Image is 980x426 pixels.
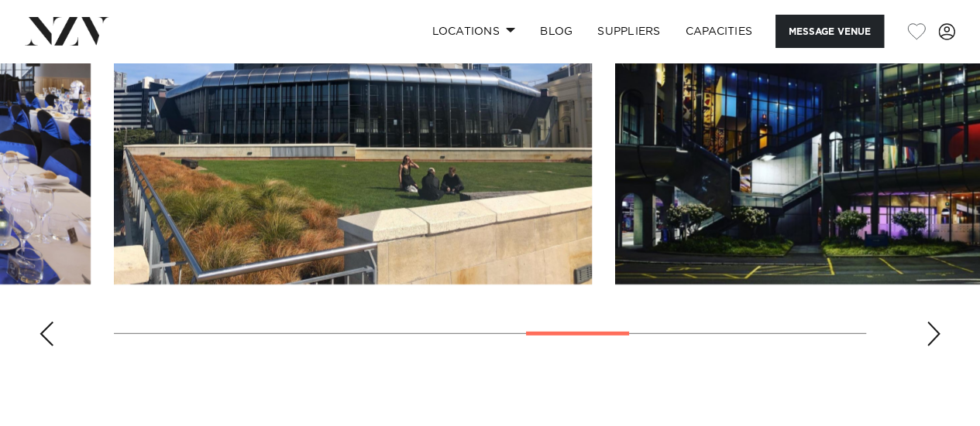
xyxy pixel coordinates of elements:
img: nzv-logo.png [25,17,109,45]
a: Locations [419,15,528,48]
a: BLOG [528,15,585,48]
a: Capacities [673,15,765,48]
a: SUPPLIERS [585,15,672,48]
button: Message Venue [775,15,884,48]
